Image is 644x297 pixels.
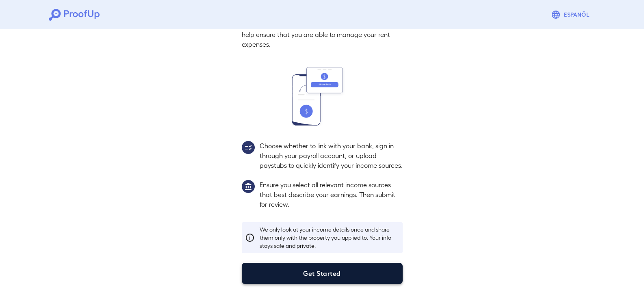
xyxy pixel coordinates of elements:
img: group2.svg [242,141,255,154]
img: transfer_money.svg [292,67,353,126]
button: Espanõl [548,7,595,23]
p: Ensure you select all relevant income sources that best describe your earnings. Then submit for r... [260,180,403,209]
p: In this step, you'll share your income sources with us to help ensure that you are able to manage... [242,20,403,49]
p: Choose whether to link with your bank, sign in through your payroll account, or upload paystubs t... [260,141,403,170]
button: Get Started [242,263,403,284]
img: group1.svg [242,180,255,193]
p: We only look at your income details once and share them only with the property you applied to. Yo... [260,225,399,250]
